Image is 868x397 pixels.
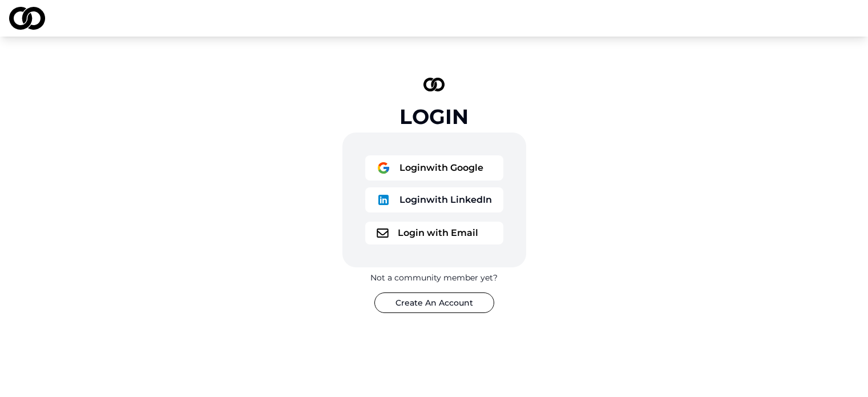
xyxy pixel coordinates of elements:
[370,272,498,283] div: Not a community member yet?
[365,222,503,244] button: logoLogin with Email
[374,292,494,313] button: Create An Account
[377,193,390,207] img: logo
[365,187,503,212] button: logoLoginwith LinkedIn
[365,155,503,181] button: logoLoginwith Google
[377,228,389,238] img: logo
[423,78,445,91] img: logo
[399,105,469,128] div: Login
[377,161,390,175] img: logo
[9,7,45,30] img: logo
